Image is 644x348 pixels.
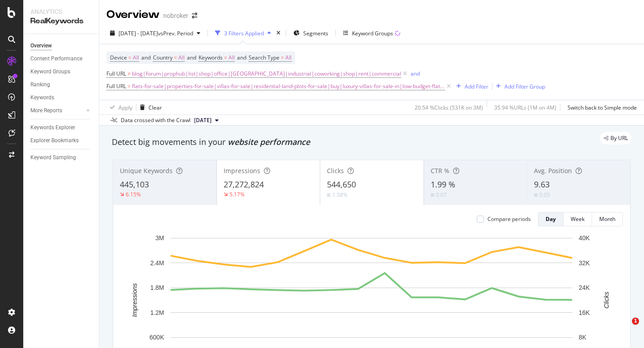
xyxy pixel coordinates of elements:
text: 32K [579,259,590,267]
div: Day [546,215,556,223]
text: 2.4M [150,259,164,267]
span: 9.63 [534,179,550,190]
text: 16K [579,309,590,316]
div: Keyword Sampling [30,153,76,162]
a: Keyword Sampling [30,153,93,162]
button: Switch back to Simple mode [564,100,637,115]
text: Impressions [131,283,138,317]
div: 0.05 [539,191,550,199]
button: Clear [136,100,162,115]
div: 5.17% [229,191,245,198]
div: Add Filter Group [504,83,545,90]
div: Content Performance [30,54,82,64]
div: Week [571,215,585,223]
span: All [229,51,235,64]
span: 2025 Sep. 1st [194,116,212,124]
span: flats-for-sale|properties-for-sale|villas-for-sale|residential-land-plots-for-sale|buy|luxury-vil... [132,80,445,93]
button: Add Filter [453,81,488,92]
div: Month [599,215,615,223]
span: = [281,54,284,61]
button: 3 Filters Applied [212,26,275,40]
span: Device [110,54,127,61]
img: Equal [327,194,330,196]
div: 20.54 % Clicks ( 531K on 3M ) [415,104,483,111]
div: Compare periods [487,215,531,223]
button: Add Filter Group [492,81,545,92]
div: 35.94 % URLs ( 1M on 4M ) [494,104,556,111]
button: Day [538,212,563,226]
div: Keywords [30,93,54,102]
span: All [133,51,139,64]
div: Add Filter [465,83,488,90]
text: 1.8M [150,284,164,291]
span: and [187,54,196,61]
span: = [128,54,131,61]
div: and [411,70,420,77]
span: = [127,82,131,90]
button: [DATE] - [DATE]vsPrev. Period [106,26,204,40]
span: By URL [610,136,628,141]
button: Week [563,212,592,226]
div: Switch back to Simple mode [568,104,637,111]
span: Impressions [224,166,260,175]
span: 544,650 [327,179,356,190]
span: Search Type [249,54,280,61]
span: All [178,51,185,64]
a: Keyword Groups [30,67,93,76]
span: 445,103 [120,179,149,190]
div: Overview [30,41,52,51]
span: Country [153,54,173,61]
a: Explorer Bookmarks [30,136,93,145]
text: 600K [149,334,164,341]
div: Explorer Bookmarks [30,136,79,145]
a: Keywords Explorer [30,123,93,132]
div: Clear [148,104,162,111]
text: 1.2M [150,309,164,316]
div: nobroker [163,11,188,20]
span: 27,272,824 [224,179,264,190]
div: legacy label [600,132,631,144]
span: = [224,54,227,61]
div: Keyword Groups [30,67,70,76]
span: blog|forum|prophub|list|shop|office|[GEOGRAPHIC_DATA]|industrial|coworking|shop|rent|commercial [132,68,401,80]
div: RealKeywords [30,16,92,26]
a: Keywords [30,93,93,102]
span: CTR % [431,166,449,175]
button: and [411,69,420,78]
span: Avg. Position [534,166,572,175]
span: [DATE] - [DATE] [119,30,158,37]
div: Data crossed with the Crawl [121,116,191,124]
text: 40K [579,234,590,242]
button: Apply [106,100,132,115]
div: 1.58% [332,191,347,199]
text: 24K [579,284,590,291]
span: Keywords [199,54,223,61]
div: Ranking [30,80,50,89]
button: Segments [290,26,332,40]
span: vs Prev. Period [158,30,193,37]
span: Full URL [106,82,126,90]
span: 1.99 % [431,179,455,190]
div: 3 Filters Applied [224,30,264,37]
span: ≠ [127,70,131,77]
div: More Reports [30,106,62,115]
span: 1 [632,318,639,325]
a: More Reports [30,106,84,115]
text: 8K [579,334,587,341]
span: Segments [303,30,328,37]
span: = [174,54,177,61]
span: Unique Keywords [120,166,173,175]
button: Month [592,212,623,226]
div: 6.15% [126,191,141,198]
div: Overview [106,7,160,22]
button: Keyword Groups [339,26,404,40]
text: Clicks [603,292,610,308]
text: 3M [156,234,164,242]
img: Equal [534,194,538,196]
button: [DATE] [191,115,222,126]
a: Ranking [30,80,93,89]
a: Overview [30,41,93,51]
iframe: Intercom live chat [614,318,635,339]
div: Apply [119,104,132,111]
div: Keyword Groups [352,30,393,37]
